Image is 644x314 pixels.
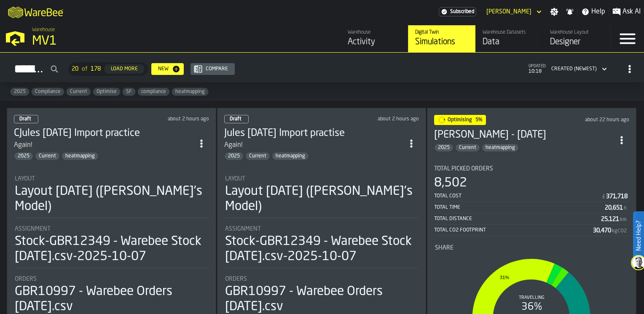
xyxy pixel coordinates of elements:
[434,128,614,142] div: Aaron - 7th October
[448,117,472,122] span: Optimising
[482,145,518,151] span: heatmapping
[551,66,597,72] div: DropdownMenuValue-2
[434,216,601,222] div: Total Distance
[230,117,241,122] span: Draft
[14,127,194,140] h3: CJules [DATE] Import practice
[225,234,419,264] div: Stock-GBR12349 - Warebee Stock [DATE].csv-2025-10-07
[225,226,261,232] span: Assignment
[434,205,605,210] div: Total Time
[612,228,627,234] span: kgCO2
[225,176,419,182] div: Title
[225,153,243,159] span: 2025
[14,140,32,150] div: Again!
[65,62,151,76] div: ButtonLoadMore-Load More-Prev-First-Last
[82,66,87,72] span: of
[434,227,593,233] div: Total CO2 Footprint
[408,25,475,52] a: link-to-/wh/i/3ccf57d1-1e0c-4a81-a3bb-c2011c5f0d50/simulations
[107,66,141,72] div: Load More
[15,276,208,282] div: Title
[15,276,37,282] span: Orders
[529,64,546,69] span: updated:
[225,276,419,282] div: Title
[224,127,404,140] h3: Jules [DATE] Import practise
[415,36,469,48] div: Simulations
[415,29,469,35] div: Digital Twin
[606,193,628,200] div: Stat Value
[611,25,644,52] label: button-toggle-Menu
[335,116,419,122] div: Updated: 08/10/2025, 08:12:20 Created: 08/10/2025, 08:12:00
[15,184,208,214] div: Layout [DATE] ([PERSON_NAME]'s Model)
[450,9,474,15] span: Subscribed
[224,140,404,150] div: Again!
[15,226,208,232] div: Title
[486,8,531,15] div: DropdownMenuValue-Aaron Tamborski Tamborski
[104,64,145,74] button: button-Load More
[35,153,59,159] span: Current
[138,89,169,95] span: compliance
[543,25,610,52] a: link-to-/wh/i/3ccf57d1-1e0c-4a81-a3bb-c2011c5f0d50/designer
[434,176,467,191] div: 8,502
[348,36,401,48] div: Activity
[32,34,260,49] div: MV1
[93,89,120,95] span: Optimise
[15,176,208,182] div: Title
[435,245,453,251] span: Share
[19,117,31,122] span: Draft
[225,176,419,218] div: stat-Layout
[578,7,609,17] label: button-toggle-Help
[434,115,486,125] div: status-1 2
[123,89,135,95] span: SF
[439,7,476,16] a: link-to-/wh/i/3ccf57d1-1e0c-4a81-a3bb-c2011c5f0d50/settings/billing
[15,226,208,268] div: stat-Assignment
[225,226,419,232] div: Title
[225,226,419,268] div: stat-Assignment
[191,63,235,75] button: button-Compare
[439,7,476,16] div: Menu Subscription
[15,176,35,182] span: Layout
[15,176,208,218] div: stat-Layout
[475,117,483,122] span: 5%
[434,165,493,172] span: Total Picked Orders
[246,153,270,159] span: Current
[124,116,209,122] div: Updated: 08/10/2025, 08:20:44 Created: 08/10/2025, 08:20:21
[558,117,629,123] div: Updated: 07/10/2025, 12:22:38 Created: 07/10/2025, 12:03:35
[434,165,629,172] div: Title
[483,7,543,17] div: DropdownMenuValue-Aaron Tamborski Tamborski
[11,89,29,95] span: 2025
[475,25,543,52] a: link-to-/wh/i/3ccf57d1-1e0c-4a81-a3bb-c2011c5f0d50/data
[605,205,623,211] div: Stat Value
[435,245,628,251] div: Title
[623,7,641,17] span: Ask AI
[456,145,480,151] span: Current
[562,8,577,16] label: button-toggle-Notifications
[224,115,249,123] div: status-0 2
[609,7,644,17] label: button-toggle-Ask AI
[601,216,619,223] div: Stat Value
[435,145,453,151] span: 2025
[348,29,401,35] div: Warehouse
[15,226,51,232] span: Assignment
[434,193,601,199] div: Total Cost
[483,29,536,35] div: Warehouse Datasets
[151,63,184,75] button: button-New
[634,212,643,259] label: Need Help?
[224,127,404,140] div: Jules 08.10.2025 Import practise
[224,140,242,150] div: Again!
[434,128,614,142] h3: [PERSON_NAME] - [DATE]
[32,27,55,33] span: Warehouse
[529,69,546,75] span: 10:18
[550,29,604,35] div: Warehouse Layout
[483,36,536,48] div: Data
[620,217,627,223] span: km
[14,153,33,159] span: 2025
[14,127,194,140] div: CJules 08.10.2025 Import practice
[225,176,245,182] span: Layout
[67,89,91,95] span: Current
